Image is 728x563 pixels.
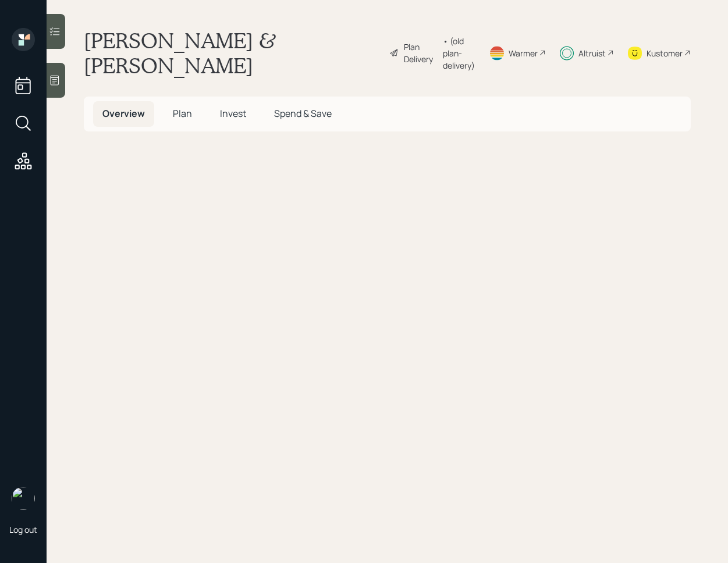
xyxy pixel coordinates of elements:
h1: [PERSON_NAME] & [PERSON_NAME] [84,28,380,78]
span: Overview [102,107,145,120]
span: Plan [173,107,192,120]
div: Log out [9,524,37,535]
div: Plan Delivery [404,41,437,65]
img: retirable_logo.png [12,487,35,510]
div: Altruist [578,47,606,59]
div: Kustomer [647,47,683,59]
span: Invest [220,107,246,120]
div: Warmer [509,47,538,59]
span: Spend & Save [274,107,332,120]
div: • (old plan-delivery) [443,35,475,72]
